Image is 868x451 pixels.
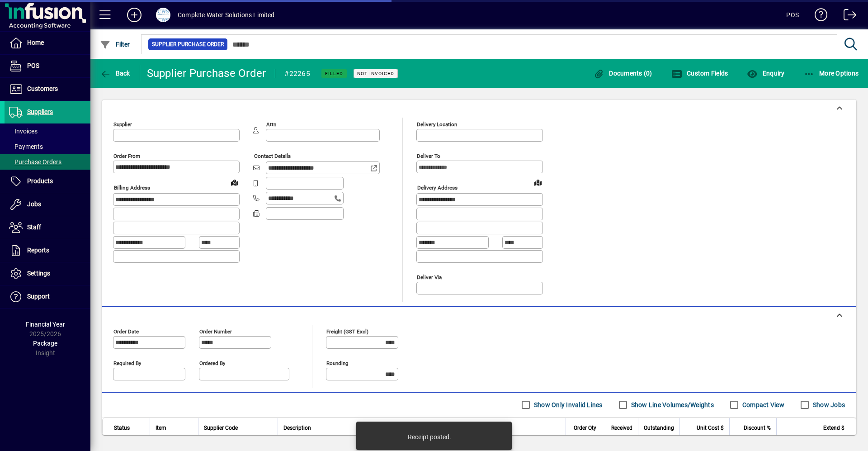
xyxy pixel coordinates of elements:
[149,7,178,23] button: Profile
[98,36,132,52] button: Filter
[326,328,368,334] mat-label: Freight (GST excl)
[837,2,857,31] a: Logout
[113,328,139,334] mat-label: Order date
[5,123,90,139] a: Invoices
[120,7,149,23] button: Add
[325,71,343,76] span: Filled
[5,154,90,170] a: Purchase Orders
[147,66,266,81] div: Supplier Purchase Order
[27,223,41,231] span: Staff
[417,274,442,280] mat-label: Deliver via
[113,121,132,128] mat-label: Supplier
[417,121,457,128] mat-label: Delivery Location
[669,65,731,81] button: Custom Fields
[5,193,90,216] a: Jobs
[204,423,238,433] span: Supplier Code
[33,340,57,347] span: Package
[697,423,724,433] span: Unit Cost $
[100,70,130,77] span: Back
[27,177,53,185] span: Products
[27,293,50,300] span: Support
[27,39,44,46] span: Home
[5,32,90,54] a: Home
[199,360,225,366] mat-label: Ordered by
[26,321,65,328] span: Financial Year
[5,285,90,308] a: Support
[741,400,784,409] label: Compact View
[27,270,50,277] span: Settings
[5,216,90,239] a: Staff
[283,423,311,433] span: Description
[27,108,53,115] span: Suppliers
[113,360,141,366] mat-label: Required by
[532,400,603,409] label: Show Only Invalid Lines
[113,153,140,159] mat-label: Order from
[5,139,90,154] a: Payments
[326,360,348,366] mat-label: Rounding
[744,423,771,433] span: Discount %
[5,262,90,285] a: Settings
[227,175,242,190] a: View on map
[644,423,674,433] span: Outstanding
[5,78,90,100] a: Customers
[823,423,844,433] span: Extend $
[574,423,596,433] span: Order Qty
[786,8,799,22] div: POS
[9,143,43,150] span: Payments
[9,128,38,135] span: Invoices
[357,71,394,76] span: Not Invoiced
[531,175,545,190] a: View on map
[417,153,440,159] mat-label: Deliver To
[27,62,39,69] span: POS
[100,41,130,48] span: Filter
[284,66,310,81] div: #22265
[266,121,276,128] mat-label: Attn
[9,158,61,166] span: Purchase Orders
[671,70,728,77] span: Custom Fields
[591,65,655,81] button: Documents (0)
[808,2,828,31] a: Knowledge Base
[90,65,140,81] app-page-header-button: Back
[5,170,90,193] a: Products
[152,40,224,49] span: Supplier Purchase Order
[27,247,49,254] span: Reports
[5,239,90,262] a: Reports
[747,70,784,77] span: Enquiry
[611,423,632,433] span: Received
[629,400,714,409] label: Show Line Volumes/Weights
[199,328,232,334] mat-label: Order number
[27,85,58,92] span: Customers
[98,65,132,81] button: Back
[408,432,451,442] div: Receipt posted.
[178,8,275,22] div: Complete Water Solutions Limited
[5,55,90,77] a: POS
[802,65,861,81] button: More Options
[114,423,130,433] span: Status
[811,400,845,409] label: Show Jobs
[804,70,859,77] span: More Options
[27,200,41,208] span: Jobs
[594,70,652,77] span: Documents (0)
[745,65,787,81] button: Enquiry
[156,423,166,433] span: Item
